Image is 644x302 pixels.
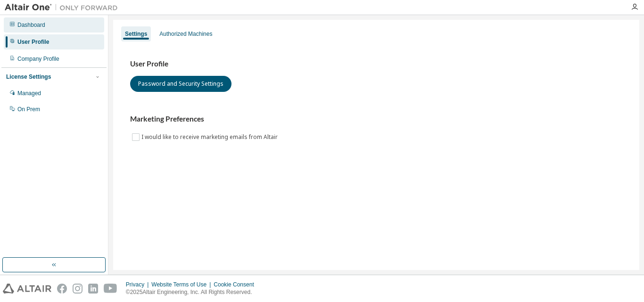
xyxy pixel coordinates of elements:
img: linkedin.svg [88,284,98,294]
img: facebook.svg [57,284,67,294]
h3: Marketing Preferences [130,114,622,124]
button: Password and Security Settings [130,76,231,92]
div: User Profile [17,38,49,46]
div: Authorized Machines [159,30,212,38]
img: Altair One [5,3,123,12]
img: altair_logo.svg [3,284,51,294]
label: I would like to receive marketing emails from Altair [141,131,280,143]
div: Settings [125,30,147,38]
img: youtube.svg [104,284,117,294]
div: Privacy [126,281,151,288]
div: On Prem [17,106,40,113]
div: License Settings [6,73,51,81]
p: © 2025 Altair Engineering, Inc. All Rights Reserved. [126,288,260,296]
h3: User Profile [130,59,622,69]
div: Managed [17,90,41,97]
div: Company Profile [17,55,59,63]
img: instagram.svg [73,284,83,294]
div: Dashboard [17,21,45,29]
div: Website Terms of Use [151,281,214,288]
div: Cookie Consent [214,281,259,288]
